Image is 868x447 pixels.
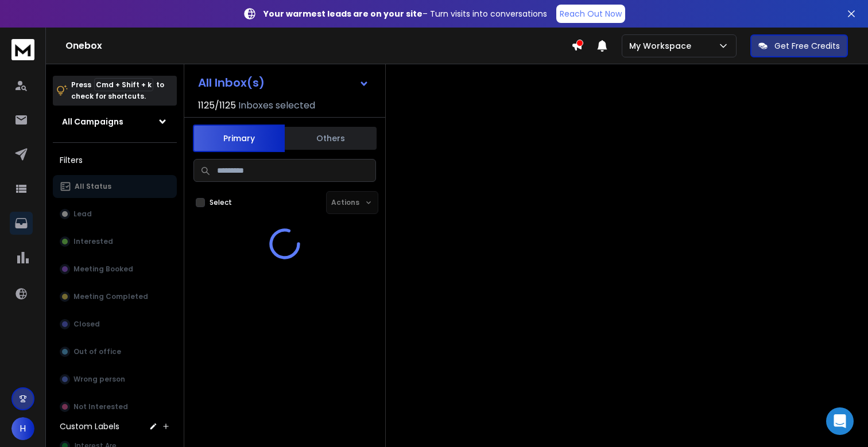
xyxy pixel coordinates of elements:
[11,417,34,440] button: H
[826,407,854,435] div: Open Intercom Messenger
[53,152,177,168] h3: Filters
[560,8,622,20] p: Reach Out Now
[65,39,571,53] h1: Onebox
[263,8,547,20] p: – Turn visits into conversations
[750,34,848,57] button: Get Free Credits
[189,71,378,94] button: All Inbox(s)
[62,116,123,127] h1: All Campaigns
[238,99,315,112] h3: Inboxes selected
[285,126,377,151] button: Others
[198,77,265,88] h1: All Inbox(s)
[94,78,153,91] span: Cmd + Shift + k
[198,99,236,112] span: 1125 / 1125
[11,39,34,60] img: logo
[193,125,285,152] button: Primary
[60,421,119,432] h3: Custom Labels
[774,40,840,52] p: Get Free Credits
[263,8,423,20] strong: Your warmest leads are on your site
[210,198,232,207] label: Select
[556,5,625,23] a: Reach Out Now
[53,110,177,133] button: All Campaigns
[629,40,696,52] p: My Workspace
[71,79,164,102] p: Press to check for shortcuts.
